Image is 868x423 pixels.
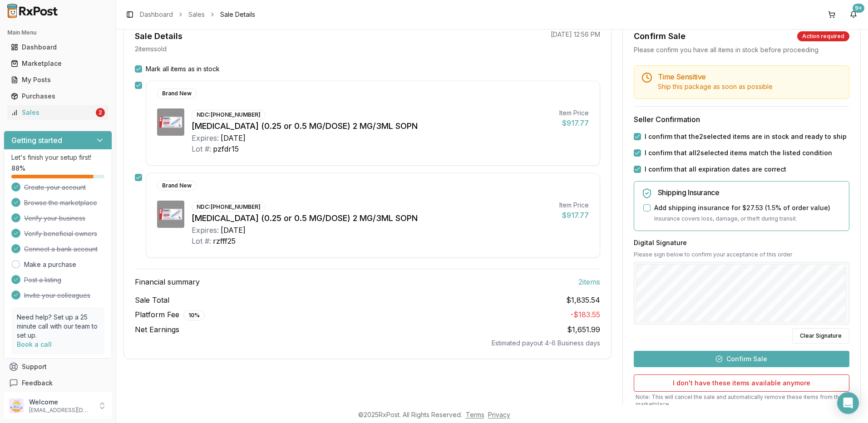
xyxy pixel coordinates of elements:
button: Purchases [4,89,112,103]
button: I don't have these items available anymore [634,374,849,392]
span: 2 item s [578,276,600,287]
p: Need help? Set up a 25 minute call with our team to set up. [17,313,99,340]
a: Privacy [488,411,510,418]
button: Support [4,359,112,375]
span: Verify your business [24,214,85,223]
h3: Getting started [11,135,62,146]
div: Item Price [559,108,589,118]
span: Invite your colleagues [24,291,90,300]
div: Lot #: [192,143,211,154]
button: Dashboard [4,40,112,54]
label: I confirm that the 2 selected items are in stock and ready to ship [645,132,847,141]
span: $1,651.99 [567,325,600,334]
div: Expires: [192,225,219,236]
div: rzfff25 [213,236,236,246]
a: Terms [466,411,484,418]
div: [MEDICAL_DATA] (0.25 or 0.5 MG/DOSE) 2 MG/3ML SOPN [192,212,552,225]
p: [DATE] 12:56 PM [551,30,600,39]
a: Marketplace [7,55,108,72]
p: Welcome [29,398,92,407]
div: Sales [11,108,94,117]
span: Financial summary [135,276,200,287]
label: I confirm that all 2 selected items match the listed condition [645,148,832,157]
div: Confirm Sale [634,30,686,43]
span: Net Earnings [135,324,179,335]
label: I confirm that all expiration dates are correct [645,165,786,174]
div: $917.77 [559,210,589,221]
button: Feedback [4,375,112,391]
div: My Posts [11,75,105,84]
span: Platform Fee [135,309,205,320]
div: Sale Details [135,30,182,43]
div: [MEDICAL_DATA] (0.25 or 0.5 MG/DOSE) 2 MG/3ML SOPN [192,120,552,133]
h5: Shipping Insurance [658,189,842,196]
span: Create your account [24,183,86,192]
div: Action required [797,31,849,41]
div: Please confirm you have all items in stock before proceeding [634,45,849,54]
p: 2 item s sold [135,44,167,54]
span: Ship this package as soon as possible [658,83,773,90]
span: Sale Total [135,295,169,305]
div: Open Intercom Messenger [837,392,859,414]
p: Insurance covers loss, damage, or theft during transit. [654,214,842,223]
a: My Posts [7,72,108,88]
button: 9+ [846,7,861,22]
a: Purchases [7,88,108,104]
div: Purchases [11,92,105,101]
button: Marketplace [4,56,112,71]
div: $917.77 [559,118,589,128]
img: Ozempic (0.25 or 0.5 MG/DOSE) 2 MG/3ML SOPN [157,108,184,136]
div: pzfdr15 [213,143,239,154]
a: Dashboard [7,39,108,55]
p: [EMAIL_ADDRESS][DOMAIN_NAME] [29,407,92,414]
div: Dashboard [11,43,105,52]
span: - $183.55 [570,310,600,319]
a: Make a purchase [24,260,76,269]
p: Note: This will cancel the sale and automatically remove these items from the marketplace. [634,393,849,408]
div: Lot #: [192,236,211,246]
img: Ozempic (0.25 or 0.5 MG/DOSE) 2 MG/3ML SOPN [157,201,184,228]
h2: Main Menu [7,29,108,36]
div: Expires: [192,133,219,143]
a: Book a call [17,340,52,348]
a: Sales [188,10,205,19]
img: User avatar [9,398,24,413]
label: Mark all items as in stock [146,64,220,74]
p: Please sign below to confirm your acceptance of this order [634,251,849,258]
div: 2 [96,108,105,117]
h3: Digital Signature [634,238,849,247]
div: Marketplace [11,59,105,68]
div: NDC: [PHONE_NUMBER] [192,110,266,120]
span: $1,835.54 [566,295,600,305]
span: Verify beneficial owners [24,229,97,238]
div: NDC: [PHONE_NUMBER] [192,202,266,212]
button: Clear Signature [792,328,849,344]
span: 88 % [11,164,25,173]
button: Confirm Sale [634,351,849,367]
div: [DATE] [221,133,246,143]
span: Feedback [22,379,53,388]
label: Add shipping insurance for $27.53 ( 1.5 % of order value) [654,203,830,212]
span: Sale Details [220,10,255,19]
span: Browse the marketplace [24,198,97,207]
a: Dashboard [140,10,173,19]
p: Let's finish your setup first! [11,153,104,162]
div: 9+ [853,4,864,13]
nav: breadcrumb [140,10,255,19]
div: Item Price [559,201,589,210]
div: 10 % [183,310,205,320]
h3: Seller Confirmation [634,114,849,125]
div: [DATE] [221,225,246,236]
div: Brand New [157,89,197,98]
button: Sales2 [4,105,112,120]
button: My Posts [4,73,112,87]
div: Estimated payout 4-6 Business days [135,339,600,348]
h5: Time Sensitive [658,73,842,80]
a: Sales2 [7,104,108,121]
div: Brand New [157,181,197,191]
span: Connect a bank account [24,245,98,254]
span: Post a listing [24,275,61,285]
img: RxPost Logo [4,4,62,18]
